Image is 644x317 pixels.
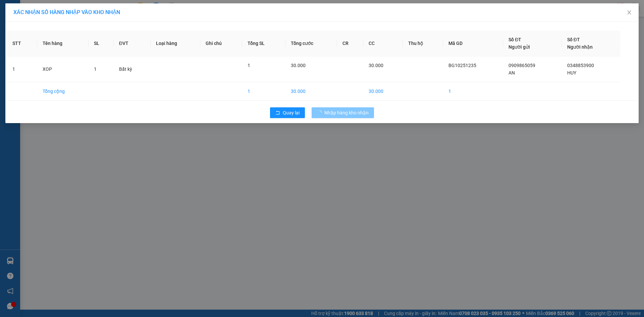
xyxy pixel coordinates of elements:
span: 30.000 [291,63,306,68]
img: logo.jpg [3,3,27,27]
th: Tên hàng [37,31,89,56]
th: SL [89,31,114,56]
td: 30.000 [285,82,337,101]
span: Số ĐT [567,37,580,42]
span: Nhập hàng kho nhận [324,109,369,116]
th: Loại hàng [151,31,200,56]
th: Ghi chú [200,31,242,56]
th: Tổng cước [285,31,337,56]
td: 30.000 [363,82,403,101]
span: 30.000 [369,63,383,68]
td: 1 [242,82,285,101]
span: BG10251235 [448,63,476,68]
li: VP Hàng Bà Rịa [46,29,89,36]
button: Close [620,3,639,22]
span: Số ĐT [508,37,521,42]
th: Mã GD [443,31,503,56]
td: Tổng cộng [37,82,89,101]
b: QL51, PPhước Trung, TPBà Rịa [46,37,83,50]
span: XÁC NHẬN SỐ HÀNG NHẬP VÀO KHO NHẬN [13,9,120,15]
span: environment [3,37,8,42]
th: Tổng SL [242,31,285,56]
button: Nhập hàng kho nhận [312,107,374,118]
span: close [627,10,632,15]
span: environment [46,37,51,42]
th: Thu hộ [403,31,443,56]
td: Bất kỳ [114,56,151,82]
span: loading [317,110,324,115]
th: STT [7,31,37,56]
th: CC [363,31,403,56]
td: 1 [7,56,37,82]
li: Hoa Mai [3,3,97,16]
th: ĐVT [114,31,151,56]
span: Quay lại [283,109,300,116]
span: Người gửi [508,44,530,50]
span: 0909865059 [508,63,535,68]
th: CR [337,31,363,56]
span: rollback [275,110,280,116]
button: rollbackQuay lại [270,107,305,118]
td: XOP [37,56,89,82]
span: Người nhận [567,44,593,50]
span: 1 [248,63,250,68]
span: HUY [567,70,576,75]
li: VP 93 NTB Q1 [3,29,46,36]
span: AN [508,70,515,75]
span: 0348853900 [567,63,594,68]
span: 1 [94,66,97,72]
td: 1 [443,82,503,101]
